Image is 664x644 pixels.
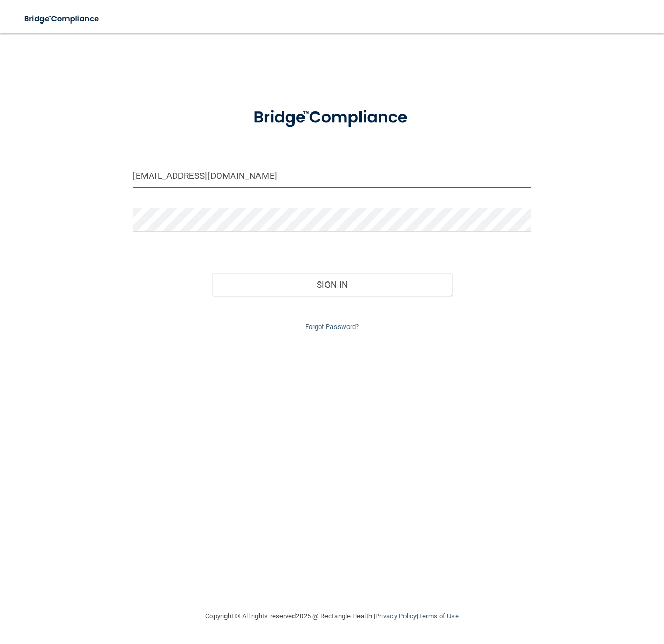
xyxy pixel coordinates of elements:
iframe: Drift Widget Chat Controller [483,570,651,612]
img: bridge_compliance_login_screen.278c3ca4.svg [237,96,427,139]
div: Copyright © All rights reserved 2025 @ Rectangle Health | | [141,600,523,633]
a: Privacy Policy [375,612,417,620]
input: Email [133,164,531,188]
button: Sign In [212,273,452,296]
a: Terms of Use [418,612,458,620]
img: bridge_compliance_login_screen.278c3ca4.svg [16,8,109,30]
a: Forgot Password? [305,323,359,331]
